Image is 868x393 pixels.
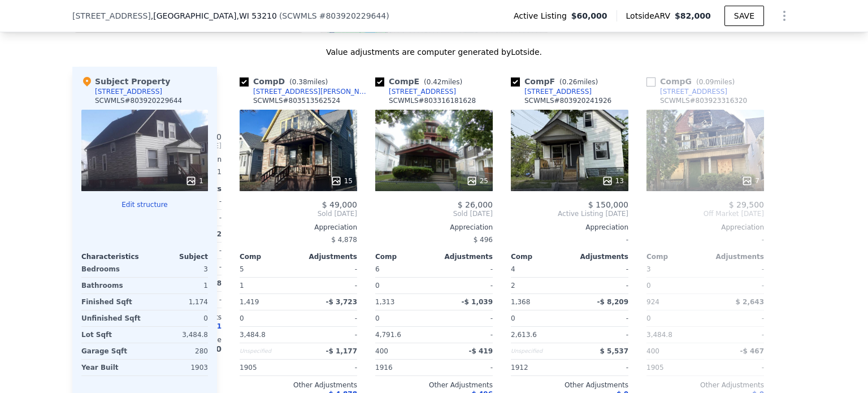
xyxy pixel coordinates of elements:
[419,78,467,86] span: ( miles)
[675,11,711,20] span: $82,000
[436,327,493,343] div: -
[646,232,764,248] div: -
[708,261,764,277] div: -
[298,252,357,261] div: Adjustments
[375,209,493,218] span: Sold [DATE]
[375,87,456,96] a: [STREET_ADDRESS]
[331,236,357,244] span: $ 4,878
[511,252,570,261] div: Comp
[660,87,727,96] div: [STREET_ADDRESS]
[646,298,659,306] span: 924
[145,252,208,261] div: Subject
[511,76,602,87] div: Comp F
[282,11,316,20] span: SCWMLS
[240,343,296,359] div: Unspecified
[741,175,759,187] div: 7
[740,347,764,355] span: -$ 467
[555,78,602,86] span: ( miles)
[240,87,371,96] a: [STREET_ADDRESS][PERSON_NAME]
[375,347,388,355] span: 400
[240,278,296,293] div: 1
[511,232,628,248] div: -
[279,10,389,21] div: ( )
[660,96,747,105] div: SCWMLS # 803923316320
[375,223,493,232] div: Appreciation
[646,252,705,261] div: Comp
[147,278,208,293] div: 1
[646,278,703,293] div: 0
[301,278,357,293] div: -
[511,314,515,322] span: 0
[773,5,796,27] button: Show Options
[511,343,567,359] div: Unspecified
[147,310,208,326] div: 0
[301,327,357,343] div: -
[602,175,624,187] div: 13
[147,343,208,359] div: 280
[375,381,493,390] div: Other Adjustments
[81,360,142,375] div: Year Built
[147,360,208,375] div: 1903
[240,265,244,273] span: 5
[81,294,142,310] div: Finished Sqft
[646,347,659,355] span: 400
[81,76,170,87] div: Subject Property
[514,10,571,21] span: Active Listing
[389,96,476,105] div: SCWMLS # 803316181628
[570,252,628,261] div: Adjustments
[427,78,442,86] span: 0.42
[699,78,714,86] span: 0.09
[81,278,142,293] div: Bathrooms
[646,87,727,96] a: [STREET_ADDRESS]
[331,175,353,187] div: 15
[81,200,208,209] button: Edit structure
[81,310,142,326] div: Unfinished Sqft
[597,298,628,306] span: -$ 8,209
[147,327,208,343] div: 3,484.8
[95,96,182,105] div: SCWMLS # 803920229644
[708,327,764,343] div: -
[240,298,259,306] span: 1,419
[646,76,739,87] div: Comp G
[185,175,203,187] div: 1
[708,310,764,326] div: -
[692,78,739,86] span: ( miles)
[375,252,434,261] div: Comp
[301,261,357,277] div: -
[646,223,764,232] div: Appreciation
[375,265,380,273] span: 6
[436,310,493,326] div: -
[375,314,380,322] span: 0
[646,209,764,218] span: Off Market [DATE]
[468,347,493,355] span: -$ 419
[511,331,537,339] span: 2,613.6
[571,10,607,21] span: $60,000
[81,252,145,261] div: Characteristics
[511,265,515,273] span: 4
[436,261,493,277] div: -
[240,209,357,218] span: Sold [DATE]
[646,265,651,273] span: 3
[72,10,151,21] span: [STREET_ADDRESS]
[95,87,162,96] div: [STREET_ADDRESS]
[240,223,357,232] div: Appreciation
[511,209,628,218] span: Active Listing [DATE]
[375,76,467,87] div: Comp E
[72,46,796,58] div: Value adjustments are computer generated by Lotside .
[736,298,764,306] span: $ 2,643
[572,310,628,326] div: -
[436,278,493,293] div: -
[322,200,357,209] span: $ 49,000
[292,78,307,86] span: 0.38
[646,331,672,339] span: 3,484.8
[562,78,578,86] span: 0.26
[511,223,628,232] div: Appreciation
[375,331,401,339] span: 4,791.6
[646,314,651,322] span: 0
[375,298,394,306] span: 1,313
[524,87,592,96] div: [STREET_ADDRESS]
[729,200,764,209] span: $ 29,500
[705,252,764,261] div: Adjustments
[466,175,488,187] div: 25
[240,314,244,322] span: 0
